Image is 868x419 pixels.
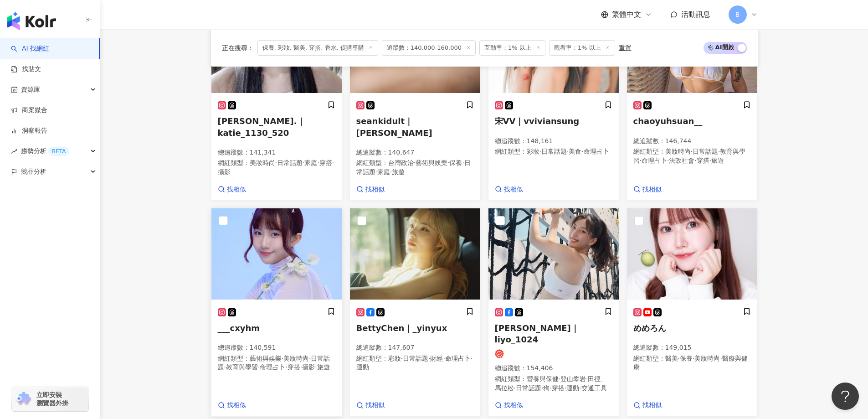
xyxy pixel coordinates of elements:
[288,363,300,371] span: 穿搭
[390,168,392,176] span: ·
[21,79,40,100] span: 資源庫
[640,157,642,164] span: ·
[317,363,330,371] span: 旅遊
[691,148,693,155] span: ·
[680,355,693,362] span: 保養
[304,159,317,166] span: 家庭
[642,185,662,194] span: 找相似
[445,355,471,362] span: 命理占卜
[720,355,722,362] span: ·
[218,116,305,137] span: [PERSON_NAME].｜katie_1130_520
[218,354,335,372] p: 網紅類型 ：
[567,148,569,155] span: ·
[633,147,751,165] p: 網紅類型 ：
[21,141,69,161] span: 趨勢分析
[11,65,41,74] a: 找貼文
[711,157,724,164] span: 旅遊
[718,148,720,155] span: ·
[356,354,474,372] p: 網紅類型 ：
[449,159,462,166] span: 保養
[222,44,254,52] span: 正在搜尋 ：
[667,157,669,164] span: ·
[462,159,464,166] span: ·
[303,159,304,166] span: ·
[250,159,275,166] span: 美妝時尚
[694,157,696,164] span: ·
[349,1,481,201] a: KOL Avatarseankidult｜[PERSON_NAME]總追蹤數：140,647網紅類型：台灣政治·藝術與娛樂·保養·日常話題·家庭·旅遊找相似
[443,355,445,362] span: ·
[693,355,694,362] span: ·
[282,355,283,362] span: ·
[495,323,579,344] span: [PERSON_NAME]｜liyo_1024
[619,44,632,52] div: 重置
[709,157,711,164] span: ·
[479,40,545,56] span: 互動率：1% 以上
[48,147,69,156] div: BETA
[633,323,666,333] span: めめろん
[495,364,612,373] p: 總追蹤數 ： 154,406
[211,208,342,417] a: KOL Avatar___cxyhm總追蹤數：140,591網紅類型：藝術與娛樂·美妝時尚·日常話題·教育與學習·命理占卜·穿搭·攝影·旅遊找相似
[633,116,703,126] span: chaoyuhsuan__
[416,159,447,166] span: 藝術與娛樂
[211,1,342,201] a: KOL Avatar[PERSON_NAME].｜katie_1130_520總追蹤數：141,341網紅類型：美妝時尚·日常話題·家庭·穿搭·攝影找相似
[504,401,523,410] span: 找相似
[516,384,541,392] span: 日常話題
[218,159,335,176] p: 網紅類型 ：
[401,355,403,362] span: ·
[735,10,740,20] span: B
[584,148,609,155] span: 命理占卜
[257,40,378,56] span: 保養, 彩妝, 醫美, 穿搭, 香水, 促購導購
[315,363,317,371] span: ·
[309,355,311,362] span: ·
[693,148,718,155] span: 日常話題
[495,375,607,392] span: 田徑、馬拉松
[694,355,720,362] span: 美妝時尚
[403,355,428,362] span: 日常話題
[356,159,474,176] p: 網紅類型 ：
[382,40,476,56] span: 追蹤數：140,000-160,000
[514,384,516,392] span: ·
[471,355,473,362] span: ·
[633,185,662,194] a: 找相似
[275,159,277,166] span: ·
[579,384,581,392] span: ·
[633,401,662,410] a: 找相似
[224,363,226,371] span: ·
[539,148,541,155] span: ·
[504,185,523,194] span: 找相似
[627,208,757,300] img: KOL Avatar
[633,343,751,352] p: 總追蹤數 ： 149,015
[495,185,523,194] a: 找相似
[300,363,302,371] span: ·
[550,384,551,392] span: ·
[356,116,432,137] span: seankidult｜[PERSON_NAME]
[488,208,619,417] a: KOL Avatar[PERSON_NAME]｜liyo_1024總追蹤數：154,406網紅類型：營養與保健·登山攀岩·田徑、馬拉松·日常話題·狗·穿搭·運動·交通工具找相似
[678,355,680,362] span: ·
[11,126,47,135] a: 洞察報告
[277,159,303,166] span: 日常話題
[566,384,579,392] span: 運動
[388,159,414,166] span: 台灣政治
[681,10,710,19] span: 活動訊息
[669,157,694,164] span: 法政社會
[21,161,46,182] span: 競品分析
[541,384,543,392] span: ·
[495,401,523,410] a: 找相似
[665,355,678,362] span: 醫美
[428,355,430,362] span: ·
[319,159,332,166] span: 穿搭
[430,355,443,362] span: 財經
[218,168,231,176] span: 攝影
[218,323,260,333] span: ___cxyhm
[559,375,560,383] span: ·
[375,168,377,176] span: ·
[7,12,56,30] img: logo
[392,168,405,176] span: 旅遊
[227,185,246,194] span: 找相似
[356,159,471,176] span: 日常話題
[665,148,691,155] span: 美妝時尚
[543,384,550,392] span: 狗
[11,44,49,53] a: searchAI 找網紅
[36,391,68,407] span: 立即安裝 瀏覽器外掛
[642,401,662,410] span: 找相似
